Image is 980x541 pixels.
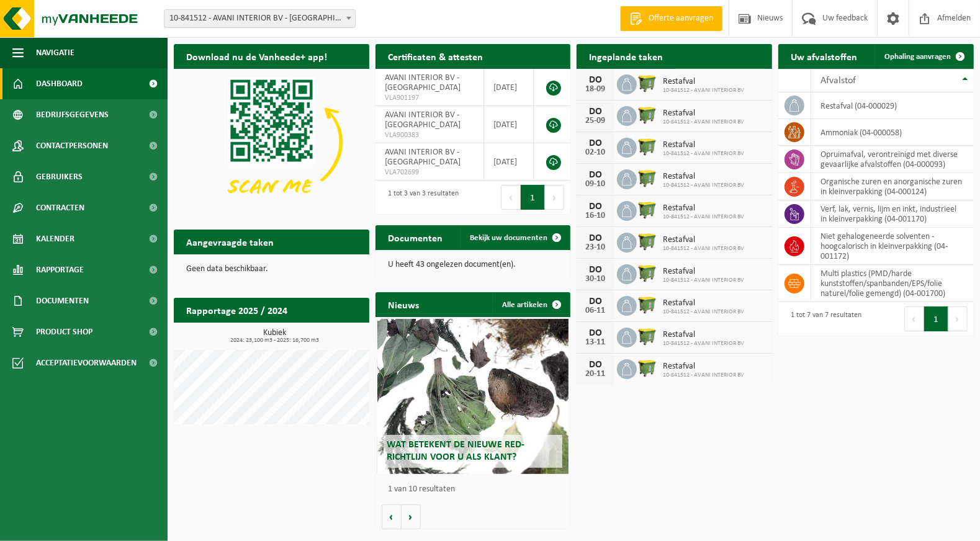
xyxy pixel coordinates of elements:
[663,267,744,277] span: Restafval
[645,12,716,25] span: Offerte aanvragen
[663,298,744,308] span: Restafval
[663,372,744,379] span: 10-841512 - AVANI INTERIOR BV
[663,150,744,158] span: 10-841512 - AVANI INTERIOR BV
[521,185,545,210] button: 1
[174,298,300,322] h2: Rapportage 2025 / 2024
[637,136,658,157] img: WB-1100-HPE-GN-50
[620,6,722,31] a: Offerte aanvragen
[663,245,744,253] span: 10-841512 - AVANI INTERIOR BV
[385,130,475,140] span: VLA900383
[470,234,547,242] span: Bekijk uw documenten
[174,230,286,254] h2: Aangevraagde taken
[385,148,461,167] span: AVANI INTERIOR BV - [GEOGRAPHIC_DATA]
[174,69,369,215] img: Download de VHEPlus App
[637,199,658,220] img: WB-1100-HPE-GN-50
[180,329,369,344] h3: Kubiek
[387,440,524,462] span: Wat betekent de nieuwe RED-richtlijn voor u als klant?
[545,185,564,210] button: Next
[811,146,974,173] td: opruimafval, verontreinigd met diverse gevaarlijke afvalstoffen (04-000093)
[36,254,84,285] span: Rapportage
[637,104,658,125] img: WB-1100-HPE-GN-50
[382,184,459,211] div: 1 tot 3 van 3 resultaten
[375,44,495,68] h2: Certificaten & attesten
[663,340,744,347] span: 10-841512 - AVANI INTERIOR BV
[583,85,608,94] div: 18-09
[637,357,658,378] img: WB-1100-HPE-GN-50
[663,109,744,118] span: Restafval
[637,294,658,315] img: WB-1100-HPE-GN-50
[583,297,608,306] div: DO
[583,265,608,275] div: DO
[583,306,608,315] div: 06-11
[924,306,948,331] button: 1
[663,362,744,372] span: Restafval
[385,110,461,130] span: AVANI INTERIOR BV - [GEOGRAPHIC_DATA]
[583,275,608,284] div: 30-10
[492,292,569,317] a: Alle artikelen
[36,192,84,223] span: Contracten
[637,73,658,94] img: WB-1100-HPE-GN-50
[385,93,475,103] span: VLA901197
[36,161,83,192] span: Gebruikers
[375,225,455,249] h2: Documenten
[811,200,974,228] td: verf, lak, vernis, lijm en inkt, industrieel in kleinverpakking (04-001170)
[820,76,856,86] span: Afvalstof
[36,285,89,316] span: Documenten
[637,168,658,189] img: WB-1100-HPE-GN-50
[577,44,675,68] h2: Ingeplande taken
[948,306,968,331] button: Next
[663,182,744,189] span: 10-841512 - AVANI INTERIOR BV
[174,44,339,68] h2: Download nu de Vanheede+ app!
[484,106,534,143] td: [DATE]
[884,53,951,61] span: Ophaling aanvragen
[663,87,744,94] span: 10-841512 - AVANI INTERIOR BV
[377,319,569,474] a: Wat betekent de nieuwe RED-richtlijn voor u als klant?
[583,243,608,252] div: 23-10
[583,170,608,180] div: DO
[402,504,421,529] button: Volgende
[583,180,608,189] div: 09-10
[583,148,608,157] div: 02-10
[663,203,744,213] span: Restafval
[583,328,608,338] div: DO
[484,143,534,181] td: [DATE]
[874,44,973,69] a: Ophaling aanvragen
[811,173,974,200] td: organische zuren en anorganische zuren in kleinverpakking (04-000124)
[388,261,559,269] p: U heeft 43 ongelezen document(en).
[583,107,608,117] div: DO
[583,360,608,370] div: DO
[663,77,744,87] span: Restafval
[501,185,521,210] button: Previous
[663,235,744,245] span: Restafval
[811,119,974,146] td: ammoniak (04-000058)
[663,308,744,316] span: 10-841512 - AVANI INTERIOR BV
[36,130,108,161] span: Contactpersonen
[663,330,744,340] span: Restafval
[36,347,137,378] span: Acceptatievoorwaarden
[583,338,608,347] div: 13-11
[186,265,357,274] p: Geen data beschikbaar.
[385,168,475,177] span: VLA702699
[637,262,658,284] img: WB-1100-HPE-GN-50
[663,277,744,284] span: 10-841512 - AVANI INTERIOR BV
[583,202,608,212] div: DO
[663,172,744,182] span: Restafval
[637,326,658,347] img: WB-1100-HPE-GN-50
[375,292,431,316] h2: Nieuws
[36,37,74,68] span: Navigatie
[663,213,744,221] span: 10-841512 - AVANI INTERIOR BV
[460,225,569,250] a: Bekijk uw documenten
[784,305,861,333] div: 1 tot 7 van 7 resultaten
[484,69,534,106] td: [DATE]
[583,138,608,148] div: DO
[778,44,870,68] h2: Uw afvalstoffen
[385,73,461,92] span: AVANI INTERIOR BV - [GEOGRAPHIC_DATA]
[164,9,356,28] span: 10-841512 - AVANI INTERIOR BV - OUDENAARDE
[180,338,369,344] span: 2024: 23,100 m3 - 2025: 16,700 m3
[36,223,74,254] span: Kalender
[583,75,608,85] div: DO
[583,212,608,220] div: 16-10
[637,231,658,252] img: WB-1100-HPE-GN-50
[663,140,744,150] span: Restafval
[811,92,974,119] td: restafval (04-000029)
